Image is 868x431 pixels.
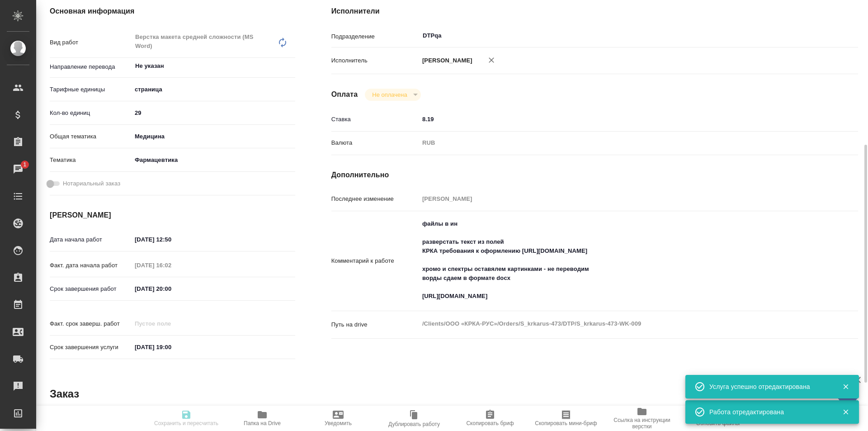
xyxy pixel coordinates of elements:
[63,179,120,188] span: Нотариальный заказ
[331,170,858,180] h4: Дополнительно
[50,387,79,401] h2: Заказ
[132,82,295,97] div: страница
[2,158,34,180] a: 1
[331,32,419,41] p: Подразделение
[331,56,419,65] p: Исполнитель
[132,233,211,246] input: ✎ Введи что-нибудь
[244,420,281,426] span: Папка на Drive
[331,194,419,204] p: Последнее изменение
[300,406,376,431] button: Уведомить
[331,6,858,17] h4: Исполнители
[224,406,300,431] button: Папка на Drive
[50,132,132,141] p: Общая тематика
[709,382,829,391] div: Услуга успешно отредактирована
[325,420,352,426] span: Уведомить
[50,38,132,47] p: Вид работ
[50,235,132,244] p: Дата начала работ
[290,65,292,67] button: Open
[50,343,132,352] p: Срок завершения услуги
[466,420,514,426] span: Скопировать бриф
[132,129,295,144] div: Медицина
[419,113,814,126] input: ✎ Введи что-нибудь
[809,35,811,37] button: Open
[132,106,295,119] input: ✎ Введи что-нибудь
[680,406,756,431] button: Обновить файлы
[528,406,604,431] button: Скопировать мини-бриф
[604,406,680,431] button: Ссылка на инструкции верстки
[50,109,132,118] p: Кол-во единиц
[481,50,501,70] button: Удалить исполнителя
[535,420,597,426] span: Скопировать мини-бриф
[331,115,419,124] p: Ставка
[331,89,358,100] h4: Оплата
[331,320,419,329] p: Путь на drive
[388,421,440,427] span: Дублировать работу
[132,317,211,330] input: Пустое поле
[132,282,211,295] input: ✎ Введи что-нибудь
[132,152,295,168] div: Фармацевтика
[50,62,132,71] p: Направление перевода
[452,406,528,431] button: Скопировать бриф
[709,407,829,417] div: Работа отредактирована
[18,160,32,169] span: 1
[365,89,420,101] div: Не оплачена
[419,192,814,205] input: Пустое поле
[132,341,211,354] input: ✎ Введи что-нибудь
[419,135,814,151] div: RUB
[331,138,419,147] p: Валюта
[331,256,419,265] p: Комментарий к работе
[132,259,211,272] input: Пустое поле
[50,284,132,294] p: Срок завершения работ
[50,210,295,221] h4: [PERSON_NAME]
[419,56,472,65] p: [PERSON_NAME]
[50,319,132,328] p: Факт. срок заверш. работ
[419,216,814,304] textarea: файлы в ин разверстать текст из полей КРКА требования к оформлению [URL][DOMAIN_NAME] хромо и спе...
[609,417,675,430] span: Ссылка на инструкции верстки
[50,261,132,270] p: Факт. дата начала работ
[50,6,295,17] h4: Основная информация
[369,91,410,99] button: Не оплачена
[50,156,132,165] p: Тематика
[376,406,452,431] button: Дублировать работу
[419,316,814,332] textarea: /Clients/ООО «КРКА-РУС»/Orders/S_krkarus-473/DTP/S_krkarus-473-WK-009
[836,408,855,416] button: Закрыть
[836,383,855,391] button: Закрыть
[50,85,132,94] p: Тарифные единицы
[148,406,224,431] button: Сохранить и пересчитать
[154,420,218,426] span: Сохранить и пересчитать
